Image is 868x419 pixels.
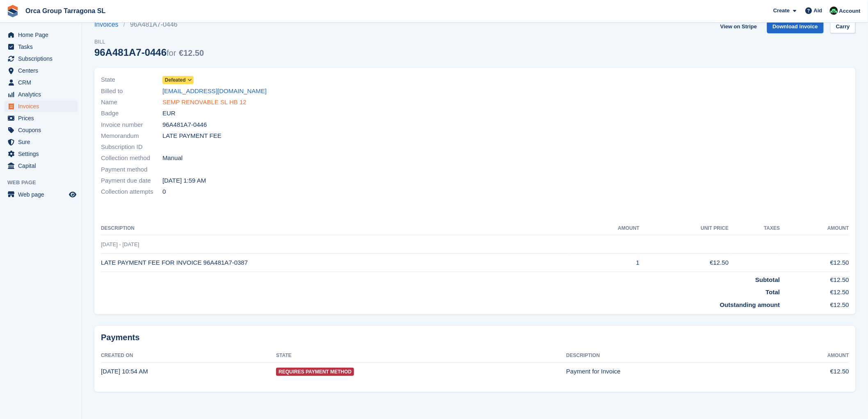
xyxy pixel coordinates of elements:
[830,259,849,266] font: €12.50
[162,154,183,161] font: Manual
[162,98,247,105] font: SEMP RENOVABLE SL HB 12
[162,177,206,184] font: [DATE] 1:59 AM
[101,143,143,150] font: Subscription ID
[179,48,204,57] font: €12.50
[162,75,194,85] a: Defeated
[4,77,78,88] a: menu
[25,7,105,14] font: Orca Group Tarragona SL
[830,301,849,308] font: €12.50
[162,176,206,185] time: 2025-09-09 23:59:59 UTC
[4,189,78,200] a: menu
[162,121,207,128] font: 96A481A7-0446
[101,259,248,266] font: LATE PAYMENT FEE FOR INVOICE 96A481A7-0387
[101,188,153,195] font: Collection attempts
[162,98,247,107] a: SEMP RENOVABLE SL HB 12
[618,225,640,231] font: AMOUNT
[162,87,267,96] a: [EMAIL_ADDRESS][DOMAIN_NAME]
[717,20,760,33] a: View on Stripe
[7,5,19,17] img: stora-icon-8386f47178a22dfd0bd8f6a31ec36ba5ce8667c1dd55bd0f319d3a0aa187defe.svg
[566,368,621,375] font: Payment for Invoice
[167,48,176,57] font: for
[4,53,78,64] a: menu
[101,166,147,173] font: Payment method
[18,79,31,86] font: CRM
[101,98,117,105] font: Name
[101,241,139,247] font: [DATE] - [DATE]
[162,188,166,195] font: 0
[701,225,729,231] font: Unit price
[7,179,36,185] font: Web page
[101,177,151,184] font: Payment due date
[101,225,135,231] font: Description
[18,67,38,74] font: Centers
[18,151,39,157] font: Settings
[4,29,78,41] a: menu
[101,368,148,375] font: [DATE] 10:54 AM
[4,89,78,100] a: menu
[830,20,856,33] a: Carry
[162,87,267,94] font: [EMAIL_ADDRESS][DOMAIN_NAME]
[101,87,123,94] font: Billed to
[4,160,78,172] a: menu
[18,32,48,38] font: Home Page
[4,124,78,136] a: menu
[830,7,838,15] img: Tania
[830,368,849,375] font: €12.50
[767,20,824,33] a: Download invoice
[276,353,292,358] font: State
[165,77,186,83] font: Defeated
[18,44,33,50] font: Tasks
[773,7,790,14] font: Create
[101,121,143,128] font: Invoice number
[18,191,44,198] font: Web page
[68,190,78,199] a: Store Preview
[94,20,123,30] a: Invoices
[827,353,849,358] font: Amount
[814,7,822,14] font: Aid
[720,23,757,30] font: View on Stripe
[773,23,818,30] font: Download invoice
[101,333,140,342] font: Payments
[18,115,34,121] font: Prices
[94,21,119,28] font: Invoices
[18,91,41,98] font: Analytics
[756,276,780,283] font: Subtotal
[566,353,600,358] font: Description
[18,139,30,145] font: Sure
[22,4,109,18] a: Orca Group Tarragona SL
[4,41,78,53] a: menu
[94,39,105,45] font: Bill
[101,368,148,375] time: 2025-09-09 08:54:44 UTC
[4,65,78,76] a: menu
[162,110,176,117] font: EUR
[101,132,139,139] font: Memorandum
[766,288,780,295] font: Total
[101,76,115,83] font: State
[4,112,78,124] a: menu
[162,132,222,139] font: LATE PAYMENT FEE
[830,288,849,295] font: €12.50
[764,225,780,231] font: Taxes
[830,276,849,283] font: €12.50
[18,55,53,62] font: Subscriptions
[836,23,850,30] font: Carry
[18,103,39,110] font: Invoices
[4,148,78,160] a: menu
[636,259,640,266] font: 1
[94,20,204,30] nav: breadcrumbs
[710,259,729,266] font: €12.50
[101,353,133,358] font: Created on
[720,301,780,308] font: Outstanding amount
[4,101,78,112] a: menu
[101,110,119,117] font: Badge
[279,369,352,375] font: Requires Payment Method
[839,8,861,14] font: Account
[18,127,41,133] font: Coupons
[101,154,150,161] font: Collection method
[4,136,78,148] a: menu
[18,163,36,169] font: Capital
[94,47,167,58] font: 96A481A7-0446
[827,225,849,231] font: Amount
